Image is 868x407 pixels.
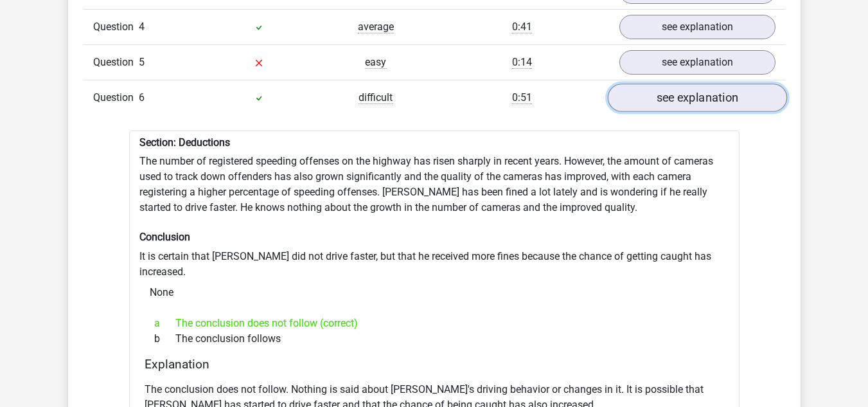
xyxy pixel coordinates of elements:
[358,21,394,33] span: average
[93,90,139,105] span: Question
[619,50,775,75] a: see explanation
[512,56,532,69] span: 0:14
[512,91,532,104] span: 0:51
[139,280,729,305] div: None
[93,55,139,70] span: Question
[93,19,139,35] span: Question
[365,56,386,69] span: easy
[154,331,175,347] span: b
[145,331,724,347] div: The conclusion follows
[145,316,724,331] div: The conclusion does not follow (correct)
[139,21,145,33] span: 4
[512,21,532,33] span: 0:41
[154,316,175,331] span: a
[139,231,729,243] h6: Conclusion
[619,15,775,39] a: see explanation
[607,84,786,112] a: see explanation
[139,56,145,68] span: 5
[139,136,729,149] h6: Section: Deductions
[359,91,393,104] span: difficult
[145,357,724,372] h4: Explanation
[139,91,145,104] span: 6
